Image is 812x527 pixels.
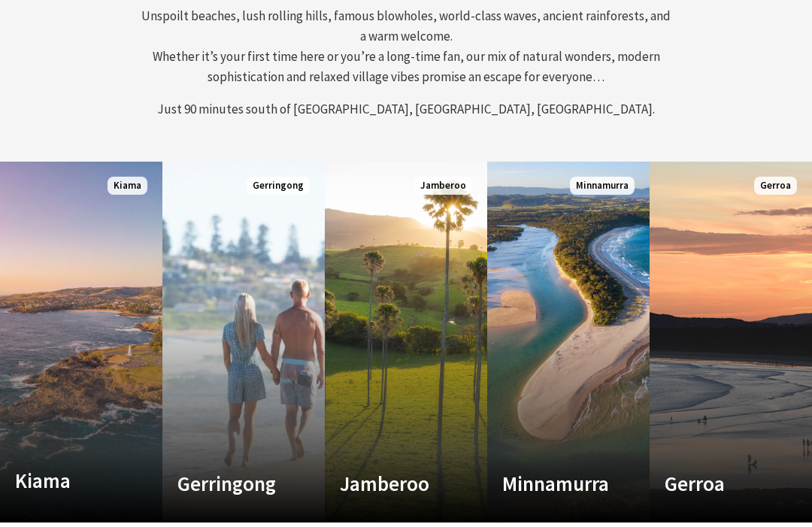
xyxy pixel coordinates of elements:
span: Kiama [108,177,147,195]
a: Custom Image Used Gerroa Gerroa [650,162,812,522]
a: Custom Image Used Minnamurra Minnamurra [487,162,650,522]
a: Custom Image Used Gerringong Gerringong [162,162,325,522]
span: Jamberoo [414,177,472,195]
h4: Minnamurra [502,471,611,495]
h4: Jamberoo [340,471,448,495]
h4: Kiama [15,468,123,492]
a: Custom Image Used Jamberoo Jamberoo [325,162,487,522]
span: Gerringong [247,177,310,195]
h4: Gerroa [665,471,773,495]
h4: Gerringong [177,471,286,495]
span: Gerroa [754,177,797,195]
span: Minnamurra [570,177,635,195]
p: Unspoilt beaches, lush rolling hills, famous blowholes, world-class waves, ancient rainforests, a... [141,6,671,88]
p: Just 90 minutes south of [GEOGRAPHIC_DATA], [GEOGRAPHIC_DATA], [GEOGRAPHIC_DATA]. [141,99,671,120]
